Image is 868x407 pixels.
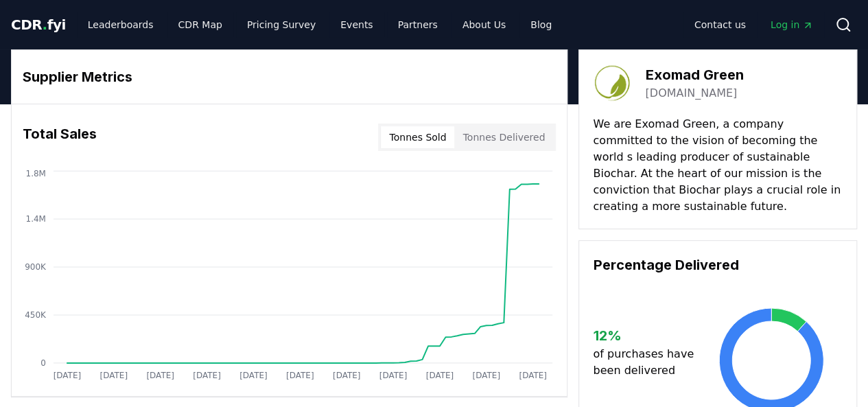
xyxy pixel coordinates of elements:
tspan: [DATE] [239,371,268,380]
h3: Total Sales [23,124,97,151]
tspan: 0 [40,358,46,368]
tspan: 900K [25,262,47,272]
tspan: 1.8M [26,169,46,178]
img: Exomad Green-logo [593,64,631,102]
tspan: [DATE] [286,371,314,380]
a: About Us [451,12,517,37]
a: CDR.fyi [11,15,66,34]
h3: Supplier Metrics [23,67,556,87]
span: . [43,16,47,33]
a: Blog [519,12,563,37]
tspan: 1.4M [26,214,46,224]
tspan: [DATE] [100,371,128,380]
tspan: [DATE] [193,371,221,380]
tspan: [DATE] [379,371,408,380]
button: Tonnes Sold [381,126,454,148]
tspan: [DATE] [54,371,82,380]
a: Contact us [683,12,757,37]
tspan: [DATE] [426,371,454,380]
a: Partners [387,12,449,37]
tspan: 450K [25,310,47,320]
tspan: [DATE] [519,371,548,380]
tspan: [DATE] [146,371,174,380]
a: Log in [760,12,824,37]
nav: Main [683,12,824,37]
p: of purchases have been delivered [593,346,699,379]
button: Tonnes Delivered [454,126,553,148]
span: CDR fyi [11,16,66,33]
tspan: [DATE] [473,371,501,380]
h3: Percentage Delivered [593,255,843,275]
nav: Main [77,12,563,37]
p: We are Exomad Green, a company committed to the vision of becoming the world s leading producer o... [593,116,843,215]
a: Events [329,12,384,37]
h3: 12 % [593,325,699,346]
tspan: [DATE] [333,371,361,380]
h3: Exomad Green [645,65,743,85]
a: CDR Map [167,12,233,37]
a: [DOMAIN_NAME] [645,85,737,102]
a: Pricing Survey [236,12,327,37]
span: Log in [771,18,813,32]
a: Leaderboards [77,12,165,37]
